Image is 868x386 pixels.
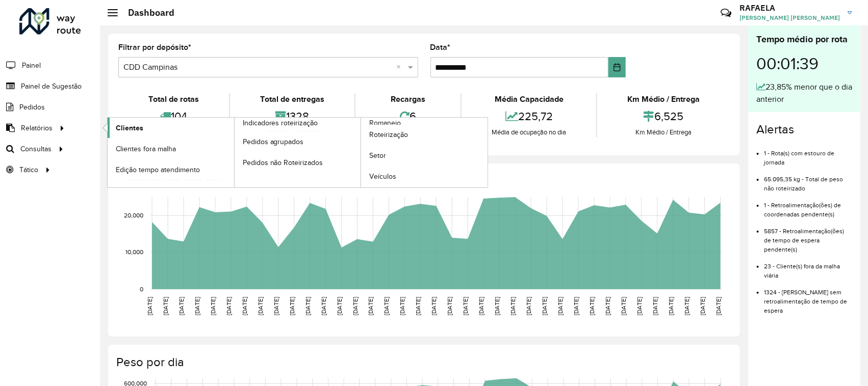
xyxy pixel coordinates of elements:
[121,93,226,105] div: Total de rotas
[146,297,153,315] text: [DATE]
[289,297,295,315] text: [DATE]
[162,297,169,315] text: [DATE]
[125,249,143,256] text: 10,000
[19,102,45,113] span: Pedidos
[194,297,200,315] text: [DATE]
[304,297,311,315] text: [DATE]
[478,297,484,315] text: [DATE]
[668,297,674,315] text: [DATE]
[573,297,579,315] text: [DATE]
[108,118,361,187] a: Indicadores roteirização
[462,297,469,315] text: [DATE]
[241,297,248,315] text: [DATE]
[369,129,408,140] span: Roteirização
[243,157,323,168] span: Pedidos não Roteirizados
[19,164,38,175] span: Tático
[384,297,390,315] text: [DATE]
[399,297,406,315] text: [DATE]
[358,105,458,127] div: 6
[415,297,422,315] text: [DATE]
[320,297,327,315] text: [DATE]
[336,297,343,315] text: [DATE]
[600,105,727,127] div: 6,525
[233,93,352,105] div: Total de entregas
[352,297,359,315] text: [DATE]
[369,171,396,182] span: Veículos
[620,297,627,315] text: [DATE]
[108,159,234,180] a: Edição tempo atendimento
[140,286,143,292] text: 0
[739,13,840,22] span: [PERSON_NAME] [PERSON_NAME]
[124,212,143,218] text: 20,000
[431,297,438,315] text: [DATE]
[446,297,453,315] text: [DATE]
[652,297,658,315] text: [DATE]
[541,297,548,315] text: [DATE]
[683,297,690,315] text: [DATE]
[235,152,361,173] a: Pedidos não Roteirizados
[243,136,304,147] span: Pedidos agrupados
[116,144,176,154] span: Clientes fora malha
[235,131,361,152] a: Pedidos agrupados
[20,144,52,154] span: Consultas
[361,125,488,145] a: Roteirização
[210,297,216,315] text: [DATE]
[756,122,852,137] h4: Alertas
[121,105,226,127] div: 104
[464,105,594,127] div: 225,72
[764,193,852,219] li: 1 - Retroalimentação(ões) de coordenadas pendente(s)
[233,105,352,127] div: 1328
[243,118,318,128] span: Indicadores roteirização
[699,297,706,315] text: [DATE]
[361,146,488,166] a: Setor
[116,164,200,175] span: Edição tempo atendimento
[608,57,626,77] button: Choose Date
[715,297,722,315] text: [DATE]
[21,123,53,133] span: Relatórios
[739,3,840,13] h3: RAFAELA
[225,297,232,315] text: [DATE]
[369,118,401,128] span: Romaneio
[22,60,41,71] span: Painel
[118,41,191,53] label: Filtrar por depósito
[108,118,234,138] a: Clientes
[636,297,643,315] text: [DATE]
[118,7,174,18] h2: Dashboard
[756,46,852,81] div: 00:01:39
[116,123,143,133] span: Clientes
[715,2,737,24] a: Contato Rápido
[604,297,611,315] text: [DATE]
[273,297,279,315] text: [DATE]
[430,41,451,53] label: Data
[361,167,488,187] a: Veículos
[358,93,458,105] div: Recargas
[525,297,532,315] text: [DATE]
[108,139,234,159] a: Clientes fora malha
[369,150,386,161] span: Setor
[764,141,852,167] li: 1 - Rota(s) com estouro de jornada
[764,280,852,315] li: 1324 - [PERSON_NAME] sem retroalimentação de tempo de espera
[464,93,594,105] div: Média Capacidade
[397,61,405,73] span: Clear all
[756,81,852,105] div: 23,85% menor que o dia anterior
[235,118,488,187] a: Romaneio
[764,219,852,254] li: 5857 - Retroalimentação(ões) de tempo de espera pendente(s)
[764,254,852,280] li: 23 - Cliente(s) fora da malha viária
[557,297,564,315] text: [DATE]
[494,297,500,315] text: [DATE]
[600,127,727,137] div: Km Médio / Entrega
[589,297,595,315] text: [DATE]
[464,127,594,137] div: Média de ocupação no dia
[257,297,264,315] text: [DATE]
[764,167,852,193] li: 65.095,35 kg - Total de peso não roteirizado
[116,355,730,370] h4: Peso por dia
[368,297,374,315] text: [DATE]
[600,93,727,105] div: Km Médio / Entrega
[756,33,852,46] div: Tempo médio por rota
[21,81,82,92] span: Painel de Sugestão
[509,297,516,315] text: [DATE]
[178,297,185,315] text: [DATE]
